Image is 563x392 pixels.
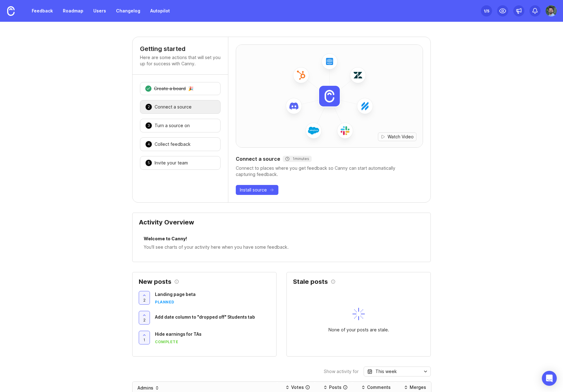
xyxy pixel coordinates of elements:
[28,5,57,16] a: Feedback
[90,5,110,16] a: Users
[145,122,152,129] div: 3
[236,40,423,152] img: installed-source-hero-8cc2ac6e746a3ed68ab1d0118ebd9805.png
[139,311,150,325] button: 2
[155,141,191,147] div: Collect feedback
[293,279,328,285] h2: Stale posts
[236,185,278,195] button: Install source
[155,299,174,305] div: planned
[240,187,267,193] span: Install source
[329,384,342,390] div: Posts
[143,297,146,303] span: 2
[145,159,152,166] div: 5
[155,122,190,129] div: Turn a source on
[236,165,423,178] div: Connect to places where you get feedback so Canny can start automatically capturing feedback.
[367,384,391,390] div: Comments
[140,44,221,53] h4: Getting started
[542,371,557,386] div: Open Intercom Messenger
[155,314,270,322] a: Add date column to "dropped off" Students tab
[328,326,389,333] div: None of your posts are stale.
[188,86,193,91] div: 🎉
[59,5,87,16] a: Roadmap
[145,104,152,110] div: 2
[236,155,423,163] div: Connect a source
[388,134,414,140] span: Watch Video
[410,384,426,390] div: Merges
[144,244,419,251] div: You'll see charts of your activity here when you have some feedback.
[143,317,146,323] span: 2
[155,292,196,297] span: Landing page beta
[154,85,186,92] div: Create a board
[140,54,221,67] p: Here are some actions that will set you up for success with Canny.
[285,156,309,161] div: 1 minutes
[324,369,359,374] div: Show activity for
[139,279,171,285] h2: New posts
[112,5,144,16] a: Changelog
[137,385,153,391] div: Admins
[155,331,270,344] a: Hide earnings for TAscomplete
[291,384,304,390] div: Votes
[484,7,489,15] div: 1 /5
[139,331,150,344] button: 1
[546,5,557,16] img: Rishin Banker
[155,104,192,110] div: Connect a source
[155,314,255,320] span: Add date column to "dropped off" Students tab
[144,235,419,244] div: Welcome to Canny!
[375,368,397,375] div: This week
[143,337,145,343] span: 1
[155,339,178,344] div: complete
[155,291,270,305] a: Landing page betaplanned
[139,291,150,305] button: 2
[481,5,492,16] button: 1/5
[147,5,174,16] a: Autopilot
[139,219,424,230] div: Activity Overview
[155,331,202,337] span: Hide earnings for TAs
[352,308,365,320] img: svg+xml;base64,PHN2ZyB3aWR0aD0iNDAiIGhlaWdodD0iNDAiIGZpbGw9Im5vbmUiIHhtbG5zPSJodHRwOi8vd3d3LnczLm...
[421,369,430,374] svg: toggle icon
[155,160,188,166] div: Invite your team
[145,141,152,148] div: 4
[378,132,416,141] button: Watch Video
[7,6,15,16] img: Canny Home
